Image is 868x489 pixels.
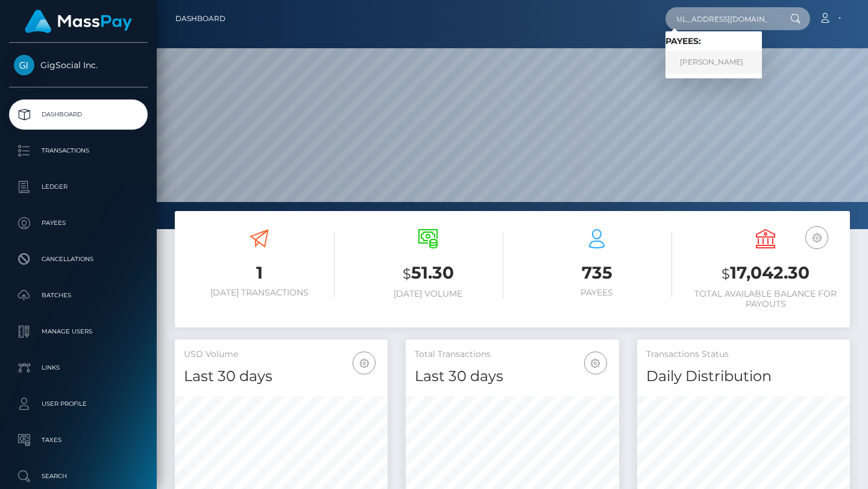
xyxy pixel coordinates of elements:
[521,261,672,285] h3: 735
[9,60,148,71] span: GigSocial Inc.
[14,178,143,196] p: Ledger
[690,261,841,286] h3: 17,042.30
[665,36,762,46] h6: Payees:
[415,349,609,361] h5: Total Transactions
[14,250,143,268] p: Cancellations
[184,288,335,298] h6: [DATE] Transactions
[415,366,609,387] h4: Last 30 days
[14,359,143,377] p: Links
[184,349,379,361] h5: USD Volume
[646,349,841,361] h5: Transactions Status
[9,389,148,419] a: User Profile
[9,208,148,238] a: Payees
[25,10,132,33] img: MassPay Logo
[9,317,148,347] a: Manage Users
[9,353,148,383] a: Links
[14,431,143,449] p: Taxes
[665,7,779,30] input: Search...
[9,136,148,166] a: Transactions
[665,51,762,74] a: [PERSON_NAME]
[14,55,34,75] img: GigSocial Inc.
[184,261,335,285] h3: 1
[353,261,503,286] h3: 51.30
[521,288,672,298] h6: Payees
[14,286,143,304] p: Batches
[9,425,148,455] a: Taxes
[9,172,148,202] a: Ledger
[14,106,143,124] p: Dashboard
[14,214,143,232] p: Payees
[9,244,148,274] a: Cancellations
[9,280,148,311] a: Batches
[722,265,730,282] small: $
[690,289,841,309] h6: Total Available Balance for Payouts
[646,366,841,387] h4: Daily Distribution
[14,142,143,160] p: Transactions
[14,323,143,341] p: Manage Users
[184,366,379,387] h4: Last 30 days
[175,6,225,31] a: Dashboard
[14,467,143,485] p: Search
[353,289,503,299] h6: [DATE] Volume
[9,99,148,130] a: Dashboard
[403,265,411,282] small: $
[14,395,143,413] p: User Profile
